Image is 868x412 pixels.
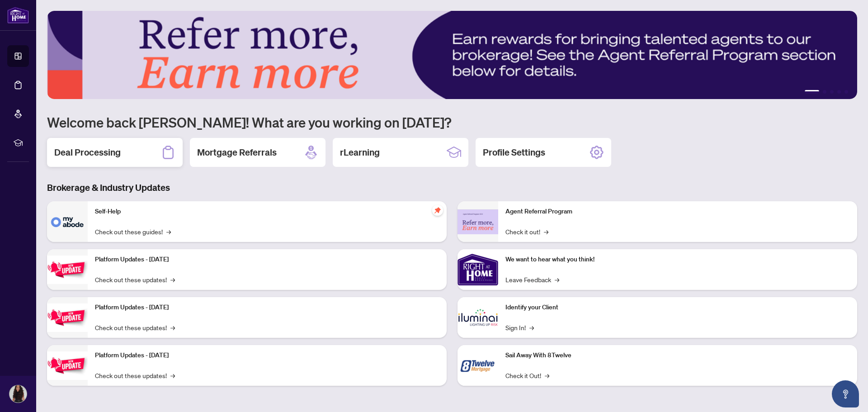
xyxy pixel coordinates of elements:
[47,11,857,99] img: Slide 0
[95,275,175,284] a: Check out these updates!→
[505,227,548,237] a: Check it out!→
[458,297,498,338] img: Identify your Client
[170,322,175,332] span: →
[47,181,857,194] h3: Brokerage & Industry Updates
[95,227,171,237] a: Check out these guides!→
[805,90,819,94] button: 1
[95,370,175,380] a: Check out these updates!→
[47,256,88,284] img: Platform Updates - July 21, 2025
[95,303,439,313] p: Platform Updates - [DATE]
[47,201,88,242] img: Self-Help
[458,345,498,386] img: Sail Away With 8Twelve
[505,255,850,265] p: We want to hear what you think!
[197,146,277,159] h2: Mortgage Referrals
[95,207,439,217] p: Self-Help
[166,227,171,237] span: →
[432,205,443,216] span: pushpin
[47,351,88,380] img: Platform Updates - June 23, 2025
[95,322,175,332] a: Check out these updates!→
[483,146,545,159] h2: Profile Settings
[505,350,850,360] p: Sail Away With 8Twelve
[458,209,498,234] img: Agent Referral Program
[832,380,859,407] button: Open asap
[95,255,439,265] p: Platform Updates - [DATE]
[844,90,848,94] button: 5
[505,370,549,380] a: Check it Out!→
[340,146,380,159] h2: rLearning
[7,7,29,24] img: logo
[458,249,498,290] img: We want to hear what you think!
[555,275,559,284] span: →
[170,275,175,284] span: →
[505,275,559,284] a: Leave Feedback→
[54,146,121,159] h2: Deal Processing
[505,207,850,217] p: Agent Referral Program
[47,303,88,332] img: Platform Updates - July 8, 2025
[9,385,27,403] img: Profile Icon
[837,90,841,94] button: 4
[47,114,857,131] h1: Welcome back [PERSON_NAME]! What are you working on [DATE]?
[830,90,834,94] button: 3
[170,370,175,380] span: →
[505,303,850,313] p: Identify your Client
[545,370,549,380] span: →
[95,350,439,360] p: Platform Updates - [DATE]
[544,227,548,237] span: →
[529,322,534,332] span: →
[505,322,534,332] a: Sign In!→
[823,90,826,94] button: 2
